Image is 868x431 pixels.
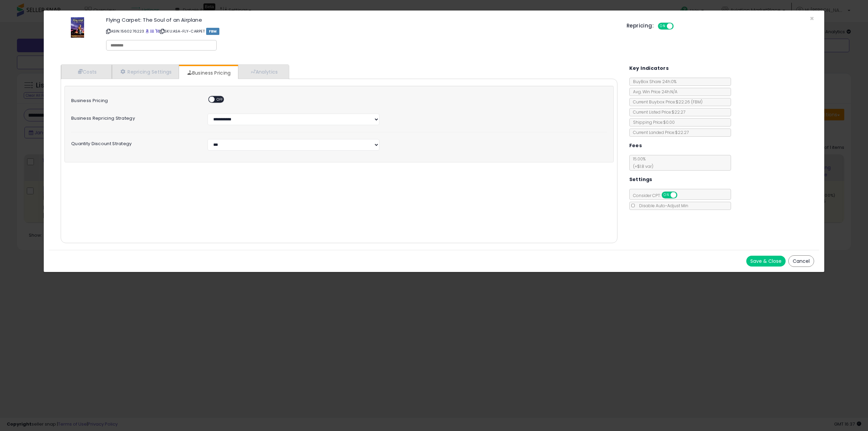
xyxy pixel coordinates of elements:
span: Avg. Win Price 24h: N/A [630,89,677,95]
span: ( FBM ) [691,99,703,105]
span: Disable Auto-Adjust Min [636,203,688,209]
a: BuyBox page [145,28,149,34]
a: Business Pricing [179,66,238,80]
span: (+$1.8 var) [630,163,653,169]
span: Shipping Price: $0.00 [630,119,675,125]
a: Costs [61,65,112,79]
h5: Settings [629,175,652,184]
a: All offer listings [150,28,154,34]
span: OFF [215,97,225,102]
span: BuyBox Share 24h: 0% [630,79,676,84]
a: Repricing Settings [112,65,179,79]
button: Save & Close [746,256,786,267]
span: OFF [673,23,684,29]
h3: Flying Carpet: The Soul of an Airplane [106,17,616,22]
h5: Fees [629,141,642,150]
span: FBM [206,28,220,35]
a: Analytics [238,65,288,79]
span: 15.00 % [630,156,653,169]
label: Quantity Discount Strategy [66,139,202,146]
span: ON [662,192,671,198]
span: Current Buybox Price: [630,99,703,105]
span: $22.26 [676,99,703,105]
h5: Repricing: [627,23,654,28]
span: Current Listed Price: $22.27 [630,109,685,115]
button: Cancel [788,255,814,267]
label: Business Pricing [66,96,202,103]
span: Consider CPT: [630,193,686,198]
p: ASIN: 1560276223 | SKU: ASA-FLY-CARPET [106,26,616,37]
h5: Key Indicators [629,64,669,73]
span: OFF [676,192,687,198]
img: 51k4DOfRBCL._SL60_.jpg [71,17,84,38]
span: Current Landed Price: $22.27 [630,130,689,135]
span: × [810,14,814,23]
a: Your listing only [155,28,159,34]
span: ON [658,23,667,29]
label: Business Repricing Strategy [66,114,202,121]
